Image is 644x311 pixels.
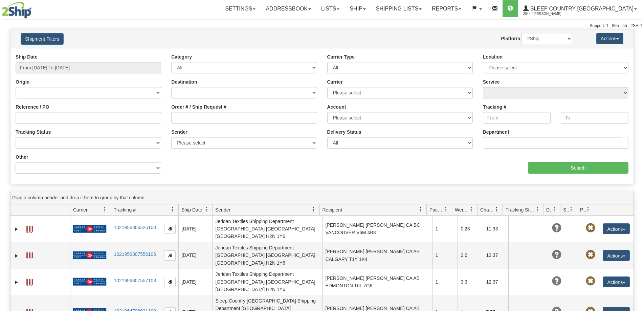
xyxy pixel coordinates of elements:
td: [DATE] [178,269,212,295]
button: Shipment Filters [21,33,64,45]
a: Shipping lists [371,0,427,17]
span: Sleep Country [GEOGRAPHIC_DATA] [529,6,634,12]
span: Packages [429,206,444,213]
td: Jeridan Textiles Shipping Department [GEOGRAPHIC_DATA] [GEOGRAPHIC_DATA] [GEOGRAPHIC_DATA] H2N 1Y6 [212,216,322,242]
label: Carrier [327,79,343,85]
span: Pickup Status [580,206,586,213]
td: 1 [432,269,458,295]
label: Delivery Status [327,129,361,135]
a: 1021956806526100 [114,225,156,230]
button: Copy to clipboard [164,277,176,287]
a: Ship [345,0,371,17]
span: Delivery Status [546,206,552,213]
span: Sender [215,206,230,213]
td: [PERSON_NAME] [PERSON_NAME] CA AB EDMONTON T6L 7G6 [322,269,432,295]
td: 12.37 [483,242,508,268]
span: Pickup Not Assigned [586,276,595,286]
span: Unknown [552,223,561,233]
label: Destination [171,79,197,85]
button: Actions [596,33,623,44]
a: Expand [13,279,20,286]
a: Charge filter column settings [491,204,503,215]
label: Sender [171,129,187,135]
td: 11.93 [483,216,508,242]
a: Reports [427,0,466,17]
span: Tracking Status [506,206,535,213]
label: Carrier Type [327,53,355,60]
td: 1 [432,216,458,242]
td: [DATE] [178,242,212,268]
span: Pickup Not Assigned [586,250,595,260]
a: Lists [316,0,345,17]
button: Actions [603,276,630,287]
a: Sleep Country [GEOGRAPHIC_DATA] 2044 / [PERSON_NAME] [518,0,642,17]
label: Tracking # [483,104,506,110]
label: Service [483,79,500,85]
td: [PERSON_NAME] [PERSON_NAME] CA BC VANCOUVER V6M 4B3 [322,216,432,242]
td: 2.6 [458,242,483,268]
a: 1021956807556106 [114,251,156,257]
img: 20 - Canada Post [73,225,106,233]
div: Support: 1 - 855 - 55 - 2SHIP [2,23,642,29]
td: [PERSON_NAME] [PERSON_NAME] CA AB CALGARY T1Y 1K4 [322,242,432,268]
a: Sender filter column settings [308,204,319,215]
span: Tracking # [114,206,136,213]
a: Tracking Status filter column settings [532,204,543,215]
td: 12.37 [483,269,508,295]
a: Tracking # filter column settings [167,204,178,215]
iframe: chat widget [628,121,643,190]
button: Actions [603,250,630,261]
span: Unknown [552,250,561,260]
label: Location [483,53,503,60]
label: Department [483,129,509,135]
td: Jeridan Textiles Shipping Department [GEOGRAPHIC_DATA] [GEOGRAPHIC_DATA] [GEOGRAPHIC_DATA] H2N 1Y6 [212,269,322,295]
a: Label [26,223,33,234]
a: Expand [13,226,20,232]
td: 3.3 [458,269,483,295]
a: Label [26,249,33,260]
span: Weight [455,206,469,213]
a: Delivery Status filter column settings [549,204,560,215]
label: Origin [16,79,29,85]
span: Recipient [323,206,342,213]
img: 20 - Canada Post [73,277,106,286]
a: Packages filter column settings [440,204,452,215]
div: grid grouping header [10,191,634,204]
a: Settings [220,0,261,17]
span: Unknown [552,276,561,286]
a: Weight filter column settings [466,204,477,215]
button: Actions [603,223,630,234]
a: 1021956807557103 [114,278,156,283]
button: Copy to clipboard [164,250,176,261]
td: 0.23 [458,216,483,242]
input: From [483,112,551,124]
label: Account [327,104,346,110]
span: Charge [480,206,494,213]
label: Order # / Ship Request # [171,104,226,110]
button: Copy to clipboard [164,224,176,234]
td: [DATE] [178,216,212,242]
label: Ship Date [16,53,38,60]
span: Pickup Not Assigned [586,223,595,233]
label: Category [171,53,192,60]
span: 2044 / [PERSON_NAME] [523,10,574,17]
span: Carrier [73,206,88,213]
label: Tracking Status [16,129,51,135]
a: Pickup Status filter column settings [582,204,594,215]
a: Ship Date filter column settings [201,204,212,215]
a: Addressbook [261,0,316,17]
label: Other [16,154,28,160]
a: Label [26,276,33,287]
td: 1 [432,242,458,268]
label: Platform [501,35,520,42]
span: Shipment Issues [563,206,569,213]
label: Reference / PO [16,104,49,110]
input: To [561,112,628,124]
td: Jeridan Textiles Shipping Department [GEOGRAPHIC_DATA] [GEOGRAPHIC_DATA] [GEOGRAPHIC_DATA] H2N 1Y6 [212,242,322,268]
img: logo2044.jpg [2,2,31,19]
a: Expand [13,252,20,259]
span: Ship Date [181,206,202,213]
input: Search [528,162,628,174]
a: Carrier filter column settings [99,204,111,215]
a: Shipment Issues filter column settings [565,204,577,215]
